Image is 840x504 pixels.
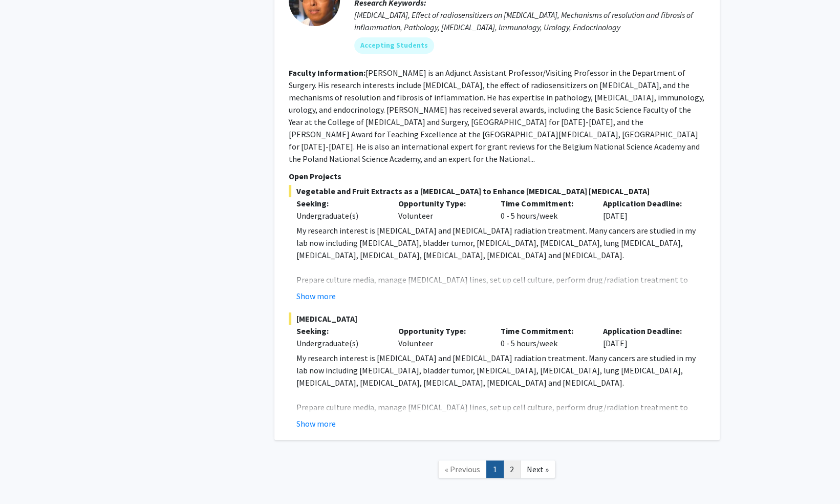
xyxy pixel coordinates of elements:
div: [DATE] [595,197,698,222]
a: Previous Page [438,460,487,478]
a: 1 [486,460,504,478]
button: Show more [296,417,336,430]
span: [MEDICAL_DATA] [289,312,705,325]
b: Faculty Information: [289,68,365,78]
div: Volunteer [391,325,493,349]
p: Application Deadline: [603,197,690,209]
span: Prepare culture media, manage [MEDICAL_DATA] lines, set up cell culture, perform drug/radiation t... [296,275,694,309]
p: Time Commitment: [501,325,588,337]
p: Time Commitment: [501,197,588,209]
div: Volunteer [391,197,493,222]
div: 0 - 5 hours/week [493,325,595,349]
span: My research interest is [MEDICAL_DATA] and [MEDICAL_DATA] radiation treatment. Many cancers are s... [296,353,696,388]
p: Seeking: [296,325,383,337]
span: My research interest is [MEDICAL_DATA] and [MEDICAL_DATA] radiation treatment. Many cancers are s... [296,225,696,260]
button: Show more [296,290,336,302]
span: Vegetable and Fruit Extracts as a [MEDICAL_DATA] to Enhance [MEDICAL_DATA] [MEDICAL_DATA] [289,185,705,197]
p: Open Projects [289,170,705,182]
span: « Previous [445,464,480,474]
a: Next [520,460,555,478]
nav: Page navigation [274,450,720,492]
fg-read-more: [PERSON_NAME] is an Adjunct Assistant Professor/Visiting Professor in the Department of Surgery. ... [289,68,704,164]
mat-chip: Accepting Students [354,37,434,54]
p: Application Deadline: [603,325,690,337]
div: Undergraduate(s) [296,337,383,349]
a: 2 [503,460,521,478]
iframe: Chat [8,458,44,496]
p: Opportunity Type: [398,325,485,337]
div: [MEDICAL_DATA], Effect of radiosensitizers on [MEDICAL_DATA], Mechanisms of resolution and fibros... [354,9,705,33]
div: [DATE] [595,325,698,349]
p: Opportunity Type: [398,197,485,209]
p: Seeking: [296,197,383,209]
span: Next » [527,464,549,474]
div: Undergraduate(s) [296,209,383,222]
span: Prepare culture media, manage [MEDICAL_DATA] lines, set up cell culture, perform drug/radiation t... [296,402,694,437]
div: 0 - 5 hours/week [493,197,595,222]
